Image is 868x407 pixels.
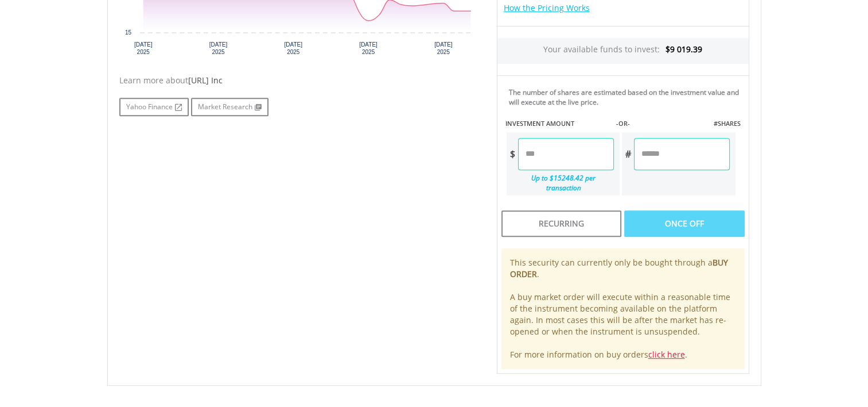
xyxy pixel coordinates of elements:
[507,138,518,170] div: $
[497,38,749,64] div: Your available funds to invest:
[648,349,685,360] a: click here
[504,2,590,13] a: How the Pricing Works
[119,75,480,86] div: Learn more about
[188,75,223,86] span: [URL] Inc
[501,248,745,369] div: This security can currently only be bought through a . A buy market order will execute within a r...
[509,87,744,107] div: The number of shares are estimated based on the investment value and will execute at the live price.
[505,119,574,128] label: INVESTMENT AMOUNT
[434,41,453,55] text: [DATE] 2025
[191,98,268,116] a: Market Research
[501,210,621,237] div: Recurring
[713,119,740,128] label: #SHARES
[507,170,614,195] div: Up to $15248.42 per transaction
[124,29,131,36] text: 15
[616,119,629,128] label: -OR-
[119,98,189,116] a: Yahoo Finance
[134,41,152,55] text: [DATE] 2025
[624,210,744,237] div: Once Off
[209,41,227,55] text: [DATE] 2025
[510,257,728,279] b: BUY ORDER
[622,138,634,170] div: #
[665,44,702,55] span: $9 019.39
[284,41,302,55] text: [DATE] 2025
[359,41,377,55] text: [DATE] 2025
